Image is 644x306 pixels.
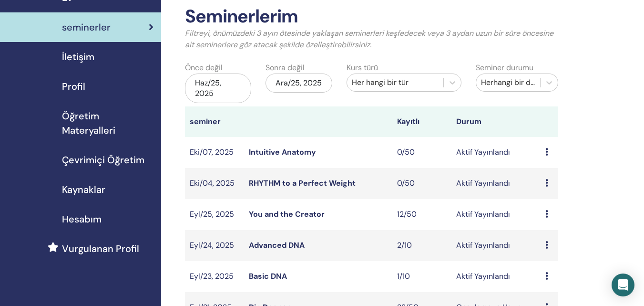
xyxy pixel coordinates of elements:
[62,79,85,94] span: Profil
[249,178,356,188] a: RHYTHM to a Perfect Weight
[185,74,251,103] div: Haz/25, 2025
[62,212,102,226] span: Hesabım
[62,109,153,137] span: Öğretim Materyalleri
[185,199,244,230] td: Eyl/25, 2025
[352,77,439,88] div: Her hangi bir tür
[62,50,94,64] span: İletişim
[249,240,305,250] a: Advanced DNA
[266,74,332,93] div: Ara/25, 2025
[451,230,540,261] td: Aktif Yayınlandı
[392,261,451,292] td: 1/10
[481,77,535,88] div: Herhangi bir durum
[185,137,244,168] td: Eki/07, 2025
[249,271,287,281] a: Basic DNA
[612,274,634,296] div: Open Intercom Messenger
[62,153,144,167] span: Çevrimiçi Öğretim
[392,168,451,199] td: 0/50
[185,261,244,292] td: Eyl/23, 2025
[392,137,451,168] td: 0/50
[392,106,451,137] th: Kayıtlı
[392,230,451,261] td: 2/10
[185,230,244,261] td: Eyl/24, 2025
[249,209,325,219] a: You and the Creator
[451,137,540,168] td: Aktif Yayınlandı
[451,261,540,292] td: Aktif Yayınlandı
[62,242,139,256] span: Vurgulanan Profil
[347,62,378,74] label: Kurs türü
[476,62,533,74] label: Seminer durumu
[392,199,451,230] td: 12/50
[451,199,540,230] td: Aktif Yayınlandı
[185,62,223,74] label: Önce değil
[249,147,316,157] a: Intuitive Anatomy
[451,168,540,199] td: Aktif Yayınlandı
[62,182,105,197] span: Kaynaklar
[185,28,558,51] p: Filtreyi, önümüzdeki 3 ayın ötesinde yaklaşan seminerleri keşfedecek veya 3 aydan uzun bir süre ö...
[62,20,111,34] span: seminerler
[266,62,305,74] label: Sonra değil
[185,168,244,199] td: Eki/04, 2025
[185,6,558,28] h2: Seminerlerim
[185,106,244,137] th: seminer
[451,106,540,137] th: Durum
